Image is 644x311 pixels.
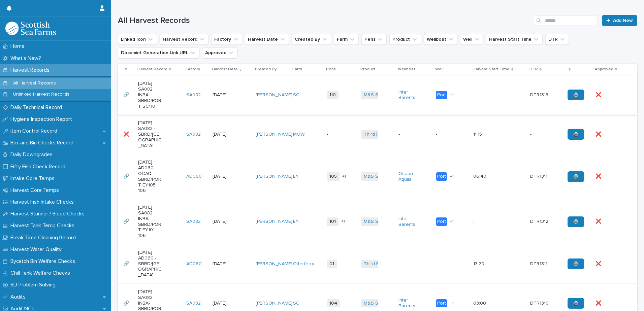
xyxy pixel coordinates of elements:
a: SA082 [186,92,201,98]
span: + 1 [450,301,454,305]
p: All Harvest Records [8,80,61,86]
a: [PERSON_NAME] [256,301,292,306]
button: Linked Icon [118,34,157,45]
p: Wellboat [398,66,415,73]
p: ❌ [123,130,130,137]
button: Well [460,34,483,45]
p: - [398,261,422,267]
p: DTR1311 [530,172,549,179]
button: Documint Generation Link URL [118,47,199,58]
span: 105 [327,172,340,181]
button: Harvest Start Time [486,34,543,45]
button: Created By [292,34,331,45]
span: 101 [327,217,339,226]
tr: 🔗🔗 [DATE] AD060 -SBRD/[GEOGRAPHIC_DATA]AD060 [DATE][PERSON_NAME] Otterferry 01Third Party Salmon ... [118,244,637,283]
p: Unlinked Harvest Records [8,92,75,97]
p: [DATE] [213,219,236,224]
p: DTR1313 [530,91,550,98]
tr: 🔗🔗 [DATE] AD060 OCAQ-SBRD/PORT EY105, 106AD060 [DATE][PERSON_NAME] EY 105+1M&S Select Ocean Aquil... [118,154,637,199]
p: DTR1310 [530,299,550,306]
p: 🔗 [123,217,130,224]
a: Inter Barents [398,216,422,228]
p: : [473,91,476,98]
span: + 1 [341,219,345,223]
a: 🖨️ [568,258,584,269]
a: 🖨️ [568,171,584,182]
a: Third Party Salmon [364,261,405,267]
span: + 1 [450,175,454,179]
p: Intake Core Temps [8,175,60,182]
a: AD060 [186,261,202,267]
p: Fifty Fish Check Record [8,164,71,170]
div: Port [436,172,447,181]
p: [DATE] [213,132,236,137]
p: Harvest Stunner / Bleed Checks [8,211,90,217]
tr: 🔗🔗 [DATE] SA082 INBA-SBRD/PORT SC110SA082 [DATE][PERSON_NAME] SC 110M&S Select Inter Barents Port... [118,75,637,115]
p: Well [435,66,444,73]
span: 🖨️ [573,174,579,179]
a: [PERSON_NAME] [256,92,292,98]
p: Harvest Core Temps [8,187,64,194]
a: Inter Barents [398,90,422,101]
p: Pens [326,66,336,73]
p: ❌ [595,217,603,224]
span: Add New [613,18,633,23]
button: Approved [202,47,237,58]
p: Product [360,66,376,73]
p: 🔗 [123,260,130,267]
a: Add New [602,15,637,26]
p: Item Control Record [8,128,63,134]
p: 03:00 [473,299,487,306]
a: Inter Barents [398,298,422,309]
span: 01 [327,260,337,268]
p: DTR1311 [530,260,549,267]
input: Search [534,15,598,26]
p: Harvest Records [8,67,55,73]
button: Farm [334,34,359,45]
p: - [398,132,422,137]
p: DTR [529,66,538,73]
a: 🖨️ [568,298,584,309]
button: Wellboat [424,34,457,45]
p: [DATE] SA082 INBA-SBRD/PORT SC110 [138,81,162,109]
p: 06:40 [473,172,488,179]
p: - [436,261,460,267]
span: 🖨️ [573,93,579,97]
a: 🖨️ [568,90,584,100]
a: SC [293,301,299,306]
p: Approved [595,66,613,73]
a: Otterferry [293,261,314,267]
a: M&S Select [364,219,389,224]
span: 104 [327,299,340,308]
a: M&S Select [364,174,389,179]
p: Harvest Fish Intake Checks [8,199,79,205]
p: Created By [255,66,277,73]
p: Harvest Start Time [473,66,510,73]
p: Factory [186,66,200,73]
div: Port [436,91,447,99]
p: [DATE] AD060 -SBRD/[GEOGRAPHIC_DATA] [138,250,162,278]
h1: All Harvest Records [118,16,531,26]
img: mMrefqRFQpe26GRNOUkG [5,22,56,35]
p: Daily Downgrades [8,151,58,158]
p: - [436,132,460,137]
p: Bycatch Bin Welfare Checks [8,258,80,265]
a: EY [293,219,299,224]
p: ❌ [595,91,603,98]
button: Harvest Date [245,34,289,45]
a: AD060 [186,174,202,179]
tr: 🔗🔗 [DATE] SA082 INBA-SBRD/PORT EY101, 106SA082 [DATE][PERSON_NAME] EY 101+1M&S Select Inter Baren... [118,199,637,244]
span: + 1 [342,175,346,179]
a: Third Party Salmon [364,132,405,137]
a: Ocean Aquila [398,171,422,182]
button: Factory [211,34,242,45]
p: What's New? [8,55,46,62]
p: - [530,130,533,137]
div: Port [436,217,447,226]
p: [DATE] [213,174,236,179]
span: 🖨️ [573,132,579,137]
button: Product [389,34,421,45]
p: ❌ [595,299,603,306]
p: ❌ [595,130,603,137]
